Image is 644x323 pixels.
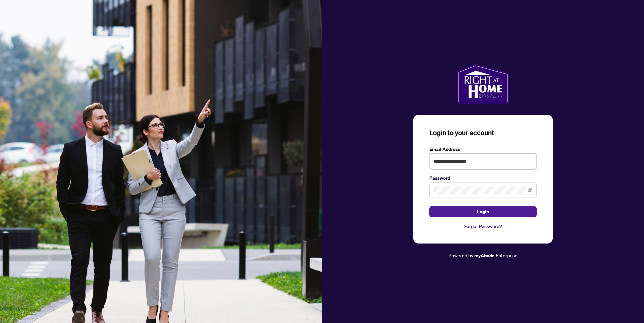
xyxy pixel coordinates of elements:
[496,252,518,258] span: Enterprise
[528,188,532,193] span: eye-invisible
[429,128,537,138] h3: Login to your account
[429,206,537,217] button: Login
[429,223,537,230] a: Forgot Password?
[448,252,473,258] span: Powered by
[429,174,537,182] label: Password
[474,252,495,259] a: myAbode
[457,64,509,104] img: ma-logo
[429,146,537,153] label: Email Address
[477,206,489,217] span: Login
